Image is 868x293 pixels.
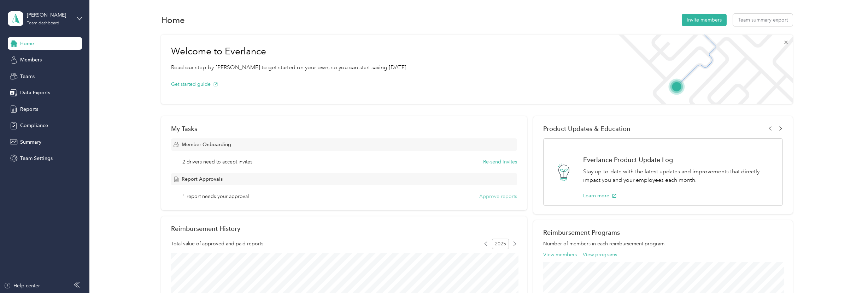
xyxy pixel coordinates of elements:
[20,155,53,162] span: Team Settings
[20,56,42,64] span: Members
[171,125,517,132] div: My Tasks
[20,106,38,113] span: Reports
[171,63,408,72] p: Read our step-by-[PERSON_NAME] to get started on your own, so you can start saving [DATE].
[611,35,793,104] img: Welcome to everlance
[171,80,218,88] button: Get started guide
[4,282,40,289] button: Help center
[182,175,223,183] span: Report Approvals
[492,239,509,249] span: 2025
[20,122,48,129] span: Compliance
[161,16,185,24] h1: Home
[182,141,231,148] span: Member Onboarding
[733,14,793,26] button: Team summary export
[20,73,35,80] span: Teams
[20,138,41,146] span: Summary
[543,125,631,132] span: Product Updates & Education
[583,156,775,163] h1: Everlance Product Update Log
[583,167,775,185] p: Stay up-to-date with the latest updates and improvements that directly impact you and your employ...
[20,89,50,96] span: Data Exports
[583,251,617,258] button: View programs
[583,192,617,199] button: Learn more
[27,11,71,19] div: [PERSON_NAME]
[543,229,783,236] h2: Reimbursement Programs
[479,193,517,200] button: Approve reports
[171,46,408,57] h1: Welcome to Everlance
[27,21,59,25] div: Team dashboard
[543,251,577,258] button: View members
[20,40,34,47] span: Home
[171,225,240,232] h2: Reimbursement History
[543,240,783,247] p: Number of members in each reimbursement program.
[828,253,868,293] iframe: Everlance-gr Chat Button Frame
[483,158,517,166] button: Re-send invites
[182,158,252,166] span: 2 drivers need to accept invites
[182,193,249,200] span: 1 report needs your approval
[682,14,727,26] button: Invite members
[171,240,263,247] span: Total value of approved and paid reports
